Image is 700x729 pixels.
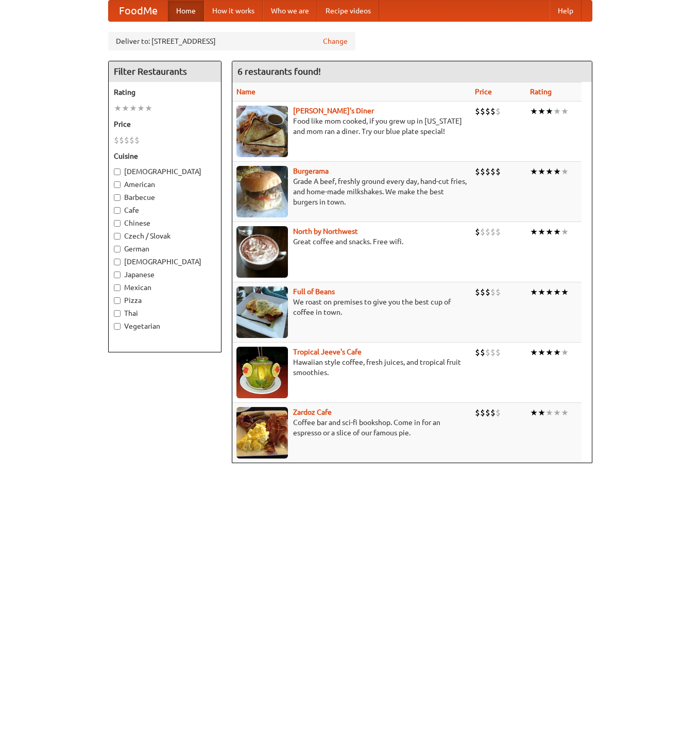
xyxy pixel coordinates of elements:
[480,106,485,117] li: $
[538,286,545,298] li: ★
[114,205,216,215] label: Cafe
[236,407,288,459] img: zardoz.jpg
[545,166,553,177] li: ★
[236,357,467,378] p: Hawaiian style coffee, fresh juices, and tropical fruit smoothies.
[475,407,480,418] li: $
[490,286,496,298] li: $
[114,257,216,267] label: [DEMOGRAPHIC_DATA]
[490,407,496,418] li: $
[485,106,490,117] li: $
[236,417,467,438] p: Coffee bar and sci-fi bookshop. Come in for an espresso or a slice of our famous pie.
[236,297,467,317] p: We roast on premises to give you the best cup of coffee in town.
[530,88,552,96] a: Rating
[293,408,332,416] a: Zardoz Cafe
[553,407,561,418] li: ★
[485,226,490,238] li: $
[236,166,288,217] img: burgerama.jpg
[263,1,317,21] a: Who we are
[490,106,496,117] li: $
[236,286,288,338] img: beans.jpg
[485,286,490,298] li: $
[553,106,561,117] li: ★
[114,259,121,265] input: [DEMOGRAPHIC_DATA]
[530,347,538,358] li: ★
[561,347,569,358] li: ★
[134,134,140,146] li: $
[237,66,321,76] ng-pluralize: 6 restaurants found!
[293,167,329,175] a: Burgerama
[114,284,121,291] input: Mexican
[236,236,467,247] p: Great coffee and snacks. Free wifi.
[114,151,216,161] h5: Cuisine
[553,226,561,238] li: ★
[561,166,569,177] li: ★
[114,308,216,318] label: Thai
[538,106,545,117] li: ★
[114,194,121,201] input: Barbecue
[114,269,216,280] label: Japanese
[496,407,501,418] li: $
[236,226,288,278] img: north.jpg
[475,347,480,358] li: $
[475,166,480,177] li: $
[545,226,553,238] li: ★
[293,227,358,235] a: North by Northwest
[236,116,467,137] p: Food like mom cooked, if you grew up in [US_STATE] and mom ran a diner. Try our blue plate special!
[490,226,496,238] li: $
[293,107,374,115] a: [PERSON_NAME]'s Diner
[236,347,288,398] img: jeeves.jpg
[109,1,168,21] a: FoodMe
[317,1,379,21] a: Recipe videos
[114,168,121,175] input: [DEMOGRAPHIC_DATA]
[293,348,362,356] a: Tropical Jeeve's Cafe
[545,347,553,358] li: ★
[485,347,490,358] li: $
[114,323,121,330] input: Vegetarian
[236,88,255,96] a: Name
[236,176,467,207] p: Grade A beef, freshly ground every day, hand-cut fries, and home-made milkshakes. We make the bes...
[114,295,216,306] label: Pizza
[553,286,561,298] li: ★
[293,287,335,296] b: Full of Beans
[204,1,263,21] a: How it works
[553,347,561,358] li: ★
[114,103,122,114] li: ★
[475,226,480,238] li: $
[480,407,485,418] li: $
[114,179,216,190] label: American
[114,166,216,177] label: [DEMOGRAPHIC_DATA]
[530,286,538,298] li: ★
[530,166,538,177] li: ★
[109,61,221,82] h4: Filter Restaurants
[114,246,121,252] input: German
[561,226,569,238] li: ★
[545,286,553,298] li: ★
[145,103,152,114] li: ★
[122,103,129,114] li: ★
[561,407,569,418] li: ★
[496,226,501,238] li: $
[550,1,582,21] a: Help
[114,297,121,304] input: Pizza
[114,192,216,202] label: Barbecue
[475,88,492,96] a: Price
[129,134,134,146] li: $
[114,218,216,228] label: Chinese
[496,166,501,177] li: $
[168,1,204,21] a: Home
[538,347,545,358] li: ★
[114,119,216,129] h5: Price
[114,282,216,293] label: Mexican
[323,36,348,46] a: Change
[485,407,490,418] li: $
[496,286,501,298] li: $
[545,106,553,117] li: ★
[137,103,145,114] li: ★
[114,233,121,240] input: Czech / Slovak
[114,181,121,188] input: American
[545,407,553,418] li: ★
